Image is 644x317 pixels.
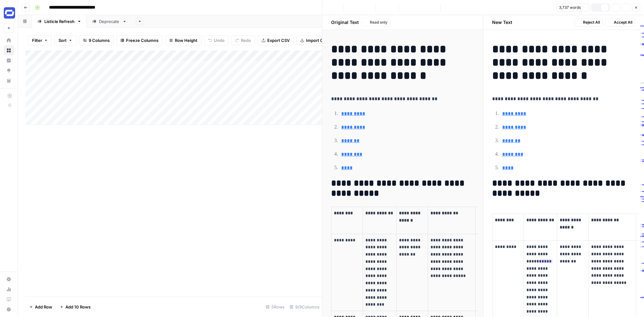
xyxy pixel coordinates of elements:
[4,55,14,66] a: Insights
[4,5,14,21] button: Workspace: Synthesia
[231,35,255,45] button: Redo
[56,302,94,312] button: Add 10 Rows
[116,35,163,45] button: Freeze Columns
[583,20,600,25] span: Reject All
[575,18,603,26] button: Reject All
[327,19,359,26] h2: Original Text
[296,35,333,45] button: Import CSV
[4,76,14,86] a: Your Data
[614,20,632,25] span: Accept All
[556,3,589,12] button: 3,737 words
[44,18,75,25] div: Listicle Refresh
[241,37,251,43] span: Redo
[4,45,14,55] a: Browse
[605,18,635,26] button: Accept All
[32,15,87,28] a: Listicle Refresh
[89,37,110,43] span: 9 Columns
[65,304,91,310] span: Add 10 Rows
[267,37,290,43] span: Export CSV
[492,19,512,26] h2: New Text
[4,304,14,314] button: Help + Support
[4,66,14,76] a: Opportunities
[79,35,114,45] button: 9 Columns
[35,304,52,310] span: Add Row
[126,37,158,43] span: Freeze Columns
[58,37,67,43] span: Sort
[204,35,229,45] button: Undo
[25,302,56,312] button: Add Row
[54,35,76,45] button: Sort
[32,37,42,43] span: Filter
[4,274,14,284] a: Settings
[175,37,197,43] span: Row Height
[4,284,14,294] a: Usage
[370,20,387,25] span: Read only
[258,35,294,45] button: Export CSV
[87,15,132,28] a: Deprecate
[99,18,120,25] div: Deprecate
[214,37,225,43] span: Undo
[165,35,202,45] button: Row Height
[263,302,287,312] div: 5 Rows
[4,7,15,19] img: Synthesia Logo
[4,35,14,45] a: Home
[4,294,14,304] a: Learning Hub
[306,37,329,43] span: Import CSV
[28,35,52,45] button: Filter
[559,5,581,10] span: 3,737 words
[287,302,322,312] div: 9/9 Columns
